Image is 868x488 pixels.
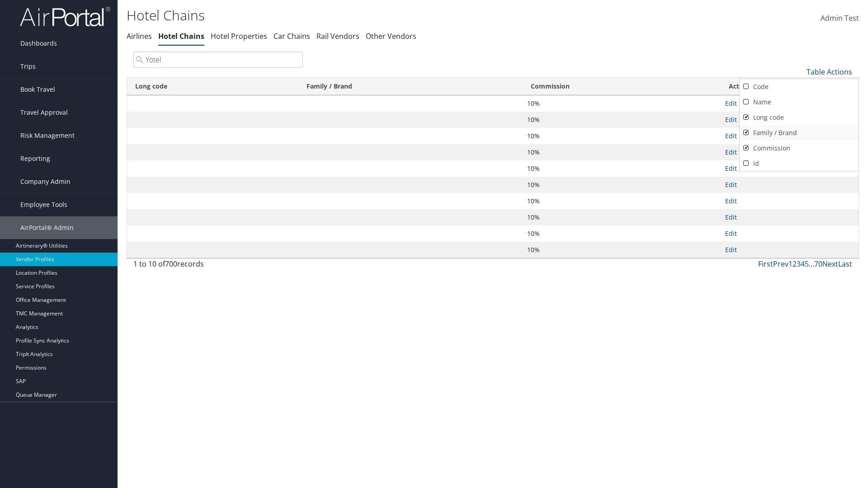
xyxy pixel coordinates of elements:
[740,156,859,171] a: Id
[20,55,36,78] span: Trips
[740,141,859,156] a: Commission
[20,147,50,170] span: Reporting
[20,78,55,101] span: Book Travel
[20,170,71,193] span: Company Admin
[20,32,57,55] span: Dashboards
[740,94,859,110] a: Name
[740,125,859,141] a: Family / Brand
[20,6,110,27] img: airportal-logo.png
[20,216,74,239] span: AirPortal® Admin
[20,124,75,147] span: Risk Management
[740,79,859,94] a: Code
[20,101,68,124] span: Travel Approval
[20,193,67,216] span: Employee Tools
[740,110,859,125] a: Long code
